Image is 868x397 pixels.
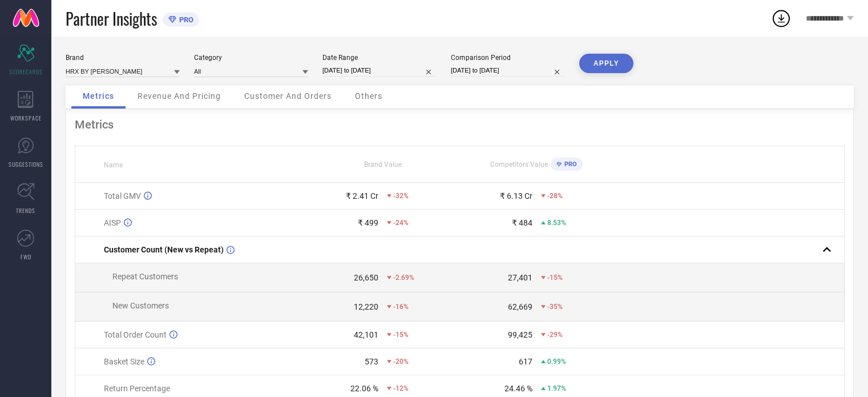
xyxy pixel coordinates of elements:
[500,191,532,200] div: ₹ 6.13 Cr
[393,331,409,339] span: -15%
[393,358,409,366] span: -20%
[112,272,178,281] span: Repeat Customers
[771,8,792,29] div: Open download list
[83,91,114,101] span: Metrics
[547,331,563,339] span: -29%
[9,160,43,169] span: SUGGESTIONS
[490,161,548,169] span: Competitors Value
[354,302,378,311] div: 12,220
[451,54,565,62] div: Comparison Period
[354,330,378,339] div: 42,101
[364,161,402,169] span: Brand Value
[21,252,31,261] span: FWD
[104,384,170,393] span: Return Percentage
[547,192,563,200] span: -28%
[358,218,378,227] div: ₹ 499
[547,219,566,227] span: 8.53%
[354,273,378,282] div: 26,650
[393,274,414,282] span: -2.69%
[508,273,532,282] div: 27,401
[350,384,378,393] div: 22.06 %
[393,192,409,200] span: -32%
[508,330,532,339] div: 99,425
[9,67,43,76] span: SCORECARDS
[75,118,845,131] div: Metrics
[365,357,378,366] div: 573
[104,245,224,254] span: Customer Count (New vs Repeat)
[112,301,169,310] span: New Customers
[579,54,633,73] button: APPLY
[504,384,532,393] div: 24.46 %
[176,15,193,24] span: PRO
[547,274,563,282] span: -15%
[104,218,121,227] span: AISP
[16,206,35,215] span: TRENDS
[547,358,566,366] span: 0.99%
[322,65,437,77] input: Select date range
[244,91,332,101] span: Customer And Orders
[519,357,532,366] div: 617
[393,384,409,392] span: -12%
[547,384,566,392] span: 1.97%
[104,357,144,366] span: Basket Size
[393,303,409,311] span: -16%
[104,191,141,200] span: Total GMV
[104,330,167,339] span: Total Order Count
[10,114,42,122] span: WORKSPACE
[104,161,123,169] span: Name
[66,7,157,30] span: Partner Insights
[355,91,382,101] span: Others
[322,54,437,62] div: Date Range
[512,218,532,227] div: ₹ 484
[547,303,563,311] span: -35%
[66,54,180,62] div: Brand
[393,219,409,227] span: -24%
[451,65,565,77] input: Select comparison period
[562,161,577,168] span: PRO
[138,91,221,101] span: Revenue And Pricing
[346,191,378,200] div: ₹ 2.41 Cr
[508,302,532,311] div: 62,669
[194,54,308,62] div: Category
